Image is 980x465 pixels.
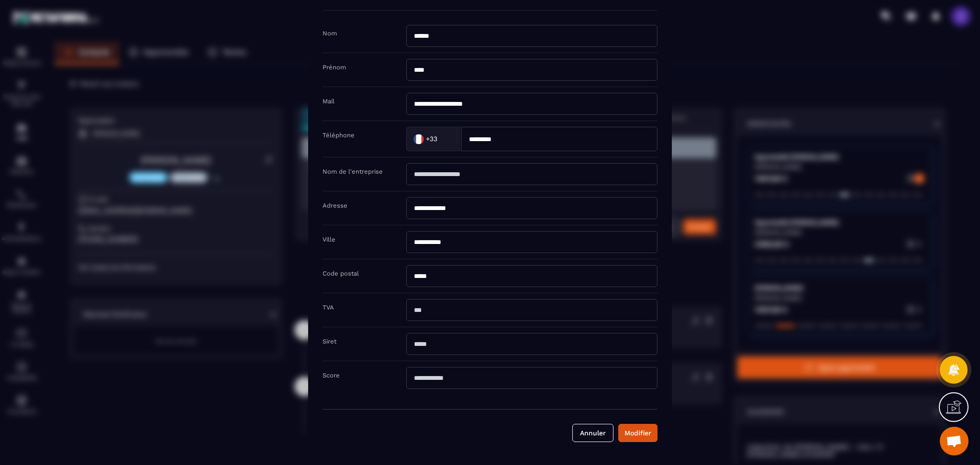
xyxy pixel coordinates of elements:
label: Mail [323,98,334,105]
input: Search for option [439,132,451,146]
label: Prénom [323,64,346,71]
label: Score [323,372,340,379]
label: Adresse [323,202,347,209]
label: Téléphone [323,132,355,139]
label: TVA [323,304,334,311]
img: Country Flag [409,129,428,148]
button: Annuler [572,424,613,442]
label: Siret [323,338,336,345]
label: Ville [323,236,335,243]
label: Nom [323,30,337,37]
button: Modifier [618,424,657,442]
span: +33 [426,134,437,144]
div: Search for option [406,127,461,151]
label: Nom de l'entreprise [323,168,383,175]
label: Code postal [323,270,359,277]
div: Ouvrir le chat [940,427,969,455]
